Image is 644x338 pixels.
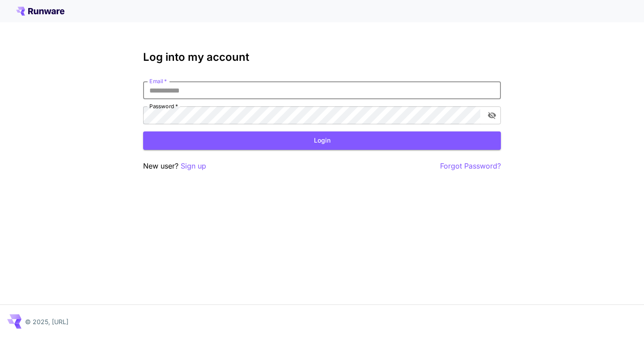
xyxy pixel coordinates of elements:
[143,131,501,150] button: Login
[149,77,167,85] label: Email
[143,51,501,63] h3: Log into my account
[484,107,500,123] button: toggle password visibility
[25,317,68,326] p: © 2025, [URL]
[181,161,206,172] button: Sign up
[440,161,501,172] button: Forgot Password?
[143,161,206,172] p: New user?
[149,102,178,110] label: Password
